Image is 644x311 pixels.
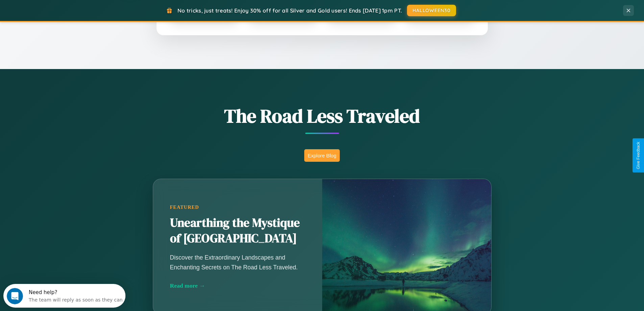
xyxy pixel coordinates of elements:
iframe: Intercom live chat discovery launcher [3,284,125,308]
div: The team will reply as soon as they can [25,11,119,18]
div: Give Feedback [636,142,641,169]
button: Explore Blog [304,149,340,162]
div: Featured [170,204,305,210]
p: Discover the Extraordinary Landscapes and Enchanting Secrets on The Road Less Traveled. [170,253,305,272]
iframe: Intercom live chat [7,288,23,304]
h1: The Road Less Traveled [119,103,525,129]
div: Read more → [170,282,305,289]
h2: Unearthing the Mystique of [GEOGRAPHIC_DATA] [170,215,305,246]
div: Open Intercom Messenger [3,3,126,21]
span: No tricks, just treats! Enjoy 30% off for all Silver and Gold users! Ends [DATE] 1pm PT. [177,7,402,14]
button: HALLOWEEN30 [407,5,456,16]
div: Need help? [25,6,119,11]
